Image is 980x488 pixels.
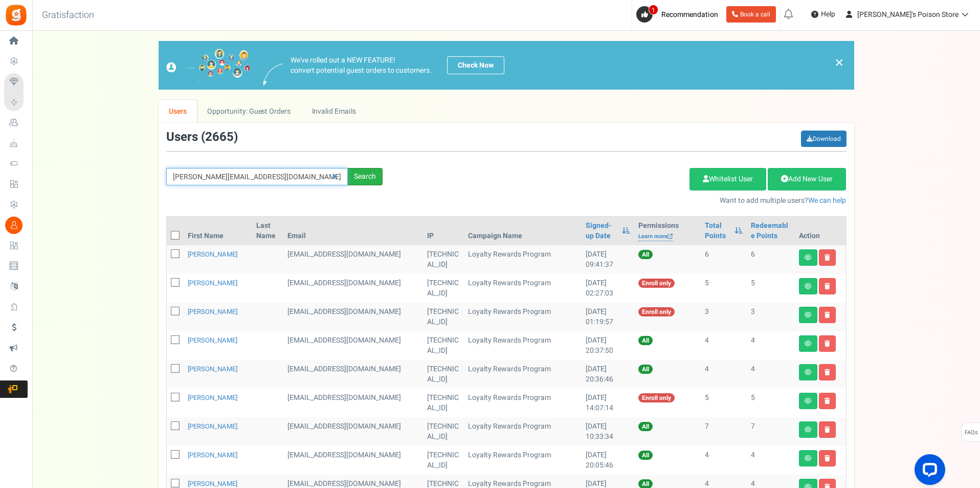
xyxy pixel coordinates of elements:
span: 2665 [205,128,234,146]
td: [EMAIL_ADDRESS][DOMAIN_NAME] [283,303,423,331]
td: Loyalty Rewards Program [464,245,582,274]
p: We've rolled out a NEW FEATURE! convert potential guest orders to customers. [291,55,432,76]
td: [TECHNICAL_ID] [423,331,463,360]
td: [EMAIL_ADDRESS][DOMAIN_NAME] [283,446,423,475]
a: Learn more [638,232,673,241]
i: View details [805,455,812,461]
td: 7 [701,417,747,446]
i: Delete user [825,254,830,261]
td: [EMAIL_ADDRESS][DOMAIN_NAME] [283,331,423,360]
td: 6 [701,245,747,274]
th: First Name [184,217,253,245]
a: Redeemable Points [751,221,790,241]
th: Campaign Name [464,217,582,245]
img: images [166,49,251,82]
span: [PERSON_NAME]'s Poison Store [857,9,959,20]
input: Search by email or name [166,168,348,185]
td: Loyalty Rewards Program [464,446,582,475]
i: Delete user [825,369,830,375]
i: Delete user [825,341,830,347]
i: Delete user [825,312,830,318]
a: [PERSON_NAME] [188,364,237,374]
i: Delete user [825,427,830,433]
a: [PERSON_NAME] [188,335,237,345]
th: Permissions [634,217,701,245]
a: Book a call [726,6,776,23]
a: Opportunity: Guest Orders [197,100,301,123]
a: Help [807,6,839,23]
td: Loyalty Rewards Program [464,389,582,417]
a: [PERSON_NAME] [188,421,237,431]
td: Loyalty Rewards Program [464,274,582,303]
td: Loyalty Rewards Program [464,417,582,446]
i: View details [805,427,812,433]
td: [TECHNICAL_ID] [423,360,463,389]
i: View details [805,341,812,347]
a: × [835,56,844,69]
span: Help [818,9,835,19]
a: [PERSON_NAME] [188,450,237,460]
span: Enroll only [638,279,675,288]
td: [DATE] 01:19:57 [582,303,634,331]
a: 1 Recommendation [636,6,722,23]
i: View details [805,283,812,289]
span: All [638,250,653,259]
td: 4 [747,331,794,360]
td: 4 [747,446,794,475]
span: FAQs [964,423,978,442]
a: We can help [808,195,846,206]
td: [DATE] 20:37:50 [582,331,634,360]
i: View details [805,312,812,318]
td: 5 [747,389,794,417]
span: All [638,451,653,460]
td: 3 [747,303,794,331]
td: [DATE] 02:27:03 [582,274,634,303]
a: Whitelist User [689,168,766,190]
a: [PERSON_NAME] [188,307,237,316]
td: Loyalty Rewards Program [464,331,582,360]
th: Action [795,217,846,245]
td: 7 [747,417,794,446]
a: Download [801,131,847,147]
td: [EMAIL_ADDRESS][DOMAIN_NAME] [283,417,423,446]
td: 4 [701,446,747,475]
td: Loyalty Rewards Program [464,360,582,389]
td: 4 [701,331,747,360]
td: [EMAIL_ADDRESS][DOMAIN_NAME] [283,274,423,303]
div: Search [348,168,383,185]
i: Delete user [825,455,830,461]
td: [TECHNICAL_ID] [423,274,463,303]
td: 4 [747,360,794,389]
i: Delete user [825,398,830,404]
td: [EMAIL_ADDRESS][DOMAIN_NAME] [283,245,423,274]
td: [TECHNICAL_ID] [423,417,463,446]
span: 1 [649,5,658,15]
td: [EMAIL_ADDRESS][DOMAIN_NAME] [283,360,423,389]
a: [PERSON_NAME] [188,278,237,288]
a: Check Now [447,56,504,74]
td: 4 [701,360,747,389]
i: View details [805,398,812,404]
a: Signed-up Date [586,221,617,241]
td: 3 [701,303,747,331]
a: Total Points [705,221,729,241]
td: [TECHNICAL_ID] [423,303,463,331]
td: 5 [701,389,747,417]
td: 5 [747,274,794,303]
td: 5 [701,274,747,303]
a: Users [159,100,197,123]
p: Want to add multiple users? [398,196,847,206]
img: images [263,63,283,86]
th: Email [283,217,423,245]
h3: Gratisfaction [31,5,105,26]
td: [DATE] 14:07:14 [582,389,634,417]
a: Add New User [768,168,846,190]
span: Enroll only [638,307,675,316]
img: Gratisfaction [5,4,28,27]
td: [TECHNICAL_ID] [423,446,463,475]
td: [EMAIL_ADDRESS][DOMAIN_NAME] [283,389,423,417]
td: [DATE] 20:05:46 [582,446,634,475]
span: All [638,336,653,345]
i: View details [805,369,812,375]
